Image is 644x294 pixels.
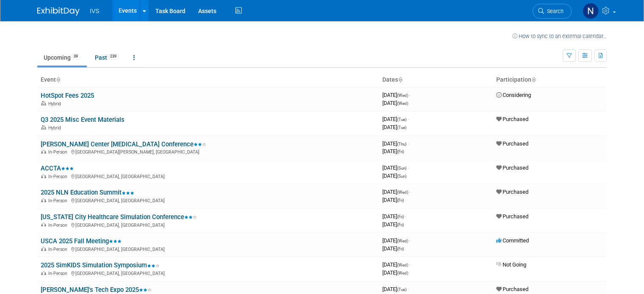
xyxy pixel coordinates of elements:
[544,8,564,14] span: Search
[382,245,404,252] span: [DATE]
[397,142,406,146] span: (Thu)
[382,213,406,220] span: [DATE]
[397,239,408,243] span: (Wed)
[382,100,408,106] span: [DATE]
[409,92,411,98] span: -
[41,198,46,202] img: In-Person Event
[41,213,197,221] a: [US_STATE] City Healthcare Simulation Conference
[496,140,528,147] span: Purchased
[382,237,411,244] span: [DATE]
[48,271,70,276] span: In-Person
[41,261,160,269] a: 2025 SimKIDS Simulation Symposium
[382,148,404,154] span: [DATE]
[397,190,408,195] span: (Wed)
[405,213,406,220] span: -
[41,173,376,179] div: [GEOGRAPHIC_DATA], [GEOGRAPHIC_DATA]
[382,261,411,268] span: [DATE]
[41,165,74,172] a: ACCTA
[41,223,46,227] img: In-Person Event
[397,198,404,203] span: (Fri)
[382,189,411,195] span: [DATE]
[409,261,411,268] span: -
[397,93,408,98] span: (Wed)
[397,166,406,170] span: (Sun)
[41,237,122,245] a: USCA 2025 Fall Meeting
[48,223,70,228] span: In-Person
[41,174,46,178] img: In-Person Event
[382,116,409,122] span: [DATE]
[108,53,119,60] span: 239
[397,263,408,267] span: (Wed)
[48,198,70,203] span: In-Person
[496,261,526,268] span: Not Going
[41,101,46,105] img: Hybrid Event
[382,92,411,98] span: [DATE]
[409,237,411,244] span: -
[408,140,409,147] span: -
[493,73,607,87] th: Participation
[41,149,46,154] img: In-Person Event
[48,174,70,179] span: In-Person
[71,53,80,60] span: 39
[37,7,80,16] img: ExhibitDay
[382,269,408,276] span: [DATE]
[41,116,124,124] a: Q3 2025 Misc Event Materials
[48,101,64,107] span: Hybrid
[41,140,206,148] a: [PERSON_NAME] Center [MEDICAL_DATA] Conference
[531,76,536,83] a: Sort by Participation Type
[397,214,404,219] span: (Fri)
[48,247,70,252] span: In-Person
[379,73,493,87] th: Dates
[397,223,404,227] span: (Fri)
[496,286,528,292] span: Purchased
[48,125,64,131] span: Hybrid
[397,247,404,251] span: (Fri)
[88,49,125,66] a: Past239
[408,165,409,171] span: -
[583,3,599,19] img: Nick Metiva
[496,92,531,98] span: Considering
[496,237,529,244] span: Committed
[48,149,70,155] span: In-Person
[56,76,60,83] a: Sort by Event Name
[512,33,607,39] a: How to sync to an external calendar...
[382,124,406,130] span: [DATE]
[382,140,409,147] span: [DATE]
[496,165,528,171] span: Purchased
[41,92,94,99] a: HotSpot Fees 2025
[397,117,406,122] span: (Tue)
[496,116,528,122] span: Purchased
[382,197,404,203] span: [DATE]
[397,149,404,154] span: (Fri)
[41,189,134,196] a: 2025 NLN Education Summit
[382,173,406,179] span: [DATE]
[382,221,404,228] span: [DATE]
[382,286,409,292] span: [DATE]
[41,197,376,203] div: [GEOGRAPHIC_DATA], [GEOGRAPHIC_DATA]
[41,125,46,129] img: Hybrid Event
[397,287,406,292] span: (Tue)
[41,271,46,275] img: In-Person Event
[41,247,46,251] img: In-Person Event
[408,286,409,292] span: -
[41,286,152,294] a: [PERSON_NAME]'s Tech Expo 2025
[397,174,406,179] span: (Sun)
[398,76,402,83] a: Sort by Start Date
[397,271,408,275] span: (Wed)
[41,269,376,276] div: [GEOGRAPHIC_DATA], [GEOGRAPHIC_DATA]
[408,116,409,122] span: -
[409,189,411,195] span: -
[496,213,528,220] span: Purchased
[41,221,376,228] div: [GEOGRAPHIC_DATA], [GEOGRAPHIC_DATA]
[382,165,409,171] span: [DATE]
[496,189,528,195] span: Purchased
[41,245,376,252] div: [GEOGRAPHIC_DATA], [GEOGRAPHIC_DATA]
[37,49,87,66] a: Upcoming39
[397,125,406,130] span: (Tue)
[37,73,379,87] th: Event
[397,101,408,106] span: (Wed)
[41,148,376,155] div: [GEOGRAPHIC_DATA][PERSON_NAME], [GEOGRAPHIC_DATA]
[90,8,100,14] span: IVS
[533,4,572,19] a: Search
